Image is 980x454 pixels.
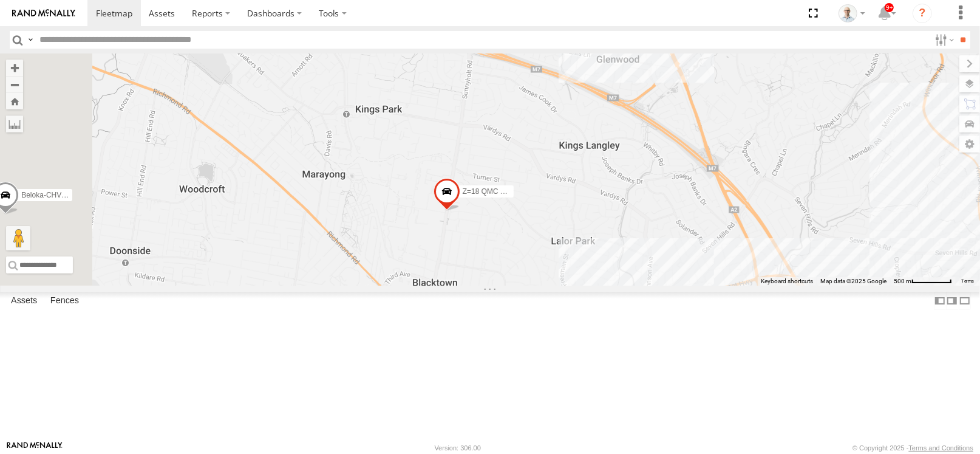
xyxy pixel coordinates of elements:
label: Measure [6,115,23,132]
a: Terms (opens in new tab) [962,279,975,284]
button: Zoom out [6,76,23,93]
span: Map data ©2025 Google [820,278,886,284]
label: Map Settings [959,136,980,153]
label: Fences [44,292,85,309]
button: Zoom in [6,60,23,76]
img: rand-logo.svg [12,9,75,18]
button: Drag Pegman onto the map to open Street View [6,226,30,250]
span: Beloka-CHV61N [21,191,75,199]
span: Z=18 QMC Written off [463,188,534,196]
i: ? [913,4,932,23]
label: Assets [5,292,43,309]
label: Dock Summary Table to the Right [946,292,958,309]
a: Visit our Website [7,442,63,454]
div: Kurt Byers [834,4,869,22]
span: 500 m [894,278,911,284]
label: Search Filter Options [930,31,956,49]
button: Map Scale: 500 m per 63 pixels [890,277,956,286]
button: Zoom Home [6,93,23,109]
label: Hide Summary Table [959,292,971,309]
a: Terms and Conditions [909,444,973,452]
button: Keyboard shortcuts [761,277,813,286]
label: Dock Summary Table to the Left [934,292,946,309]
div: Version: 306.00 [435,444,481,452]
label: Search Query [26,31,35,49]
div: © Copyright 2025 - [852,444,973,452]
